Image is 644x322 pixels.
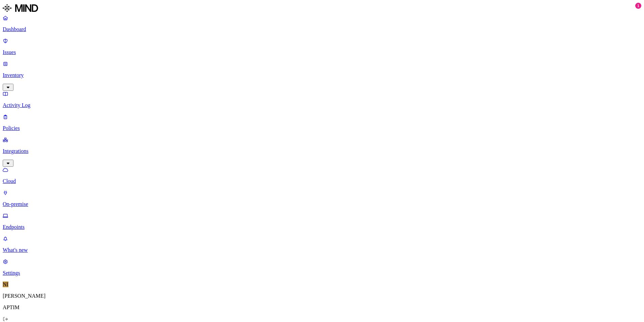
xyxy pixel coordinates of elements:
[3,178,641,184] p: Cloud
[3,270,641,276] p: Settings
[3,72,641,78] p: Inventory
[3,38,641,55] a: Issues
[3,15,641,32] a: Dashboard
[3,114,641,131] a: Policies
[3,3,641,15] a: MIND
[3,213,641,230] a: Endpoints
[3,125,641,131] p: Policies
[3,148,641,154] p: Integrations
[3,281,8,287] span: NI
[3,190,641,207] a: On-premise
[3,167,641,184] a: Cloud
[3,259,641,276] a: Settings
[3,102,641,108] p: Activity Log
[3,224,641,230] p: Endpoints
[3,61,641,90] a: Inventory
[3,201,641,207] p: On-premise
[3,26,641,32] p: Dashboard
[3,247,641,253] p: What's new
[3,304,641,311] p: APTIM
[3,49,641,55] p: Issues
[3,91,641,108] a: Activity Log
[3,137,641,166] a: Integrations
[635,3,641,9] div: 1
[3,3,38,14] img: MIND
[3,236,641,253] a: What's new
